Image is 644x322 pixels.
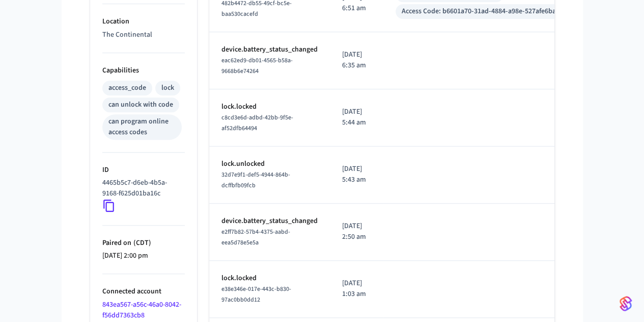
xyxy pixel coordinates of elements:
[102,30,185,40] p: The Continental
[108,83,146,93] div: access_code
[221,44,318,55] p: device.battery_status_changed
[221,102,318,112] p: lock.locked
[102,178,181,199] p: 4465b5c7-d6eb-4b5a-9168-f625d01ba16c
[221,113,293,133] span: c8cd3e6d-adbd-42bb-9f5e-af52dfb64494
[102,165,185,176] p: ID
[221,228,290,247] span: e2ff7b82-57b4-4375-aabd-eea5d78e5e5a
[102,65,185,76] p: Capabilities
[161,83,174,93] div: lock
[221,56,293,76] span: eac62ed9-db01-4565-b58a-9668b6e74264
[342,49,371,71] p: [DATE] 6:35 am
[108,116,176,138] div: can program online access codes
[102,286,185,297] p: Connected account
[102,16,185,27] p: Location
[102,238,185,249] p: Paired on
[131,238,151,248] span: ( CDT )
[108,100,173,110] div: can unlock with code
[342,221,371,242] p: [DATE] 2:50 am
[221,273,318,284] p: lock.locked
[620,295,632,312] img: SeamLogoGradient.69752ec5.svg
[221,159,318,169] p: lock.unlocked
[402,6,567,17] div: Access Code: b6601a70-31ad-4884-a98e-527afe6ba397
[221,170,290,190] span: 32d7e9f1-def5-4944-864b-dcffbfb09fcb
[221,285,291,304] span: e38e346e-017e-443c-b830-97ac0bb0dd12
[102,300,181,320] a: 843ea567-a56c-46a0-8042-f56dd7363cb8
[102,251,185,261] p: [DATE] 2:00 pm
[221,216,318,227] p: device.battery_status_changed
[342,278,371,300] p: [DATE] 1:03 am
[342,107,371,128] p: [DATE] 5:44 am
[342,164,371,185] p: [DATE] 5:43 am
